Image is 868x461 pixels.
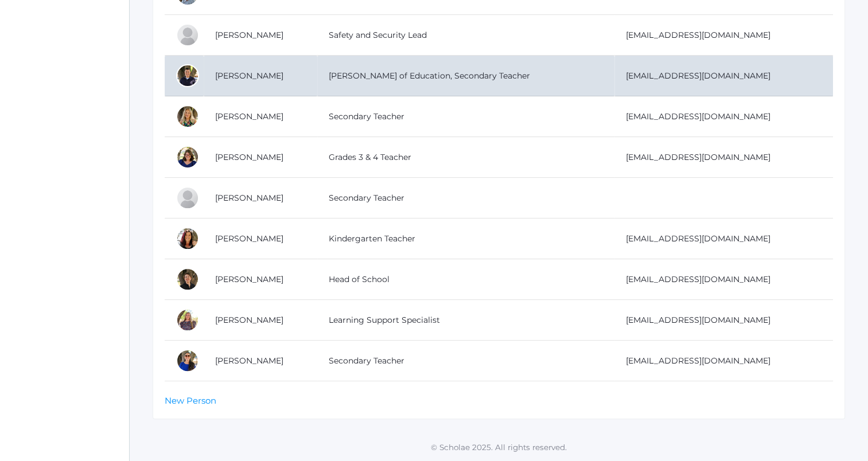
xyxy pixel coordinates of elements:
[317,137,614,178] td: Grades 3 & 4 Teacher
[317,96,614,137] td: Secondary Teacher
[204,15,317,56] td: [PERSON_NAME]
[176,146,199,169] div: Laura Murphy
[614,137,833,178] td: [EMAIL_ADDRESS][DOMAIN_NAME]
[204,341,317,381] td: [PERSON_NAME]
[176,64,199,87] div: Richard Lepage
[130,442,868,453] p: © Scholae 2025. All rights reserved.
[176,227,199,250] div: Gina Pecor
[204,178,317,218] td: [PERSON_NAME]
[317,259,614,300] td: Head of School
[176,24,199,46] div: Ryan Johnson
[204,96,317,137] td: [PERSON_NAME]
[317,218,614,259] td: Kindergarten Teacher
[204,218,317,259] td: [PERSON_NAME]
[317,15,614,56] td: Safety and Security Lead
[614,259,833,300] td: [EMAIL_ADDRESS][DOMAIN_NAME]
[317,178,614,218] td: Secondary Teacher
[317,56,614,96] td: [PERSON_NAME] of Education, Secondary Teacher
[317,300,614,341] td: Learning Support Specialist
[614,56,833,96] td: [EMAIL_ADDRESS][DOMAIN_NAME]
[317,341,614,381] td: Secondary Teacher
[176,186,199,209] div: Manuela Orban
[204,259,317,300] td: [PERSON_NAME]
[614,341,833,381] td: [EMAIL_ADDRESS][DOMAIN_NAME]
[614,300,833,341] td: [EMAIL_ADDRESS][DOMAIN_NAME]
[614,96,833,137] td: [EMAIL_ADDRESS][DOMAIN_NAME]
[204,56,317,96] td: [PERSON_NAME]
[176,105,199,128] div: Claudia Marosz
[176,308,199,331] div: Kristine Rose
[614,218,833,259] td: [EMAIL_ADDRESS][DOMAIN_NAME]
[204,300,317,341] td: [PERSON_NAME]
[176,349,199,372] div: Stephanie Todhunter
[165,395,216,406] a: New Person
[614,15,833,56] td: [EMAIL_ADDRESS][DOMAIN_NAME]
[204,137,317,178] td: [PERSON_NAME]
[176,268,199,291] div: Dianna Renz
